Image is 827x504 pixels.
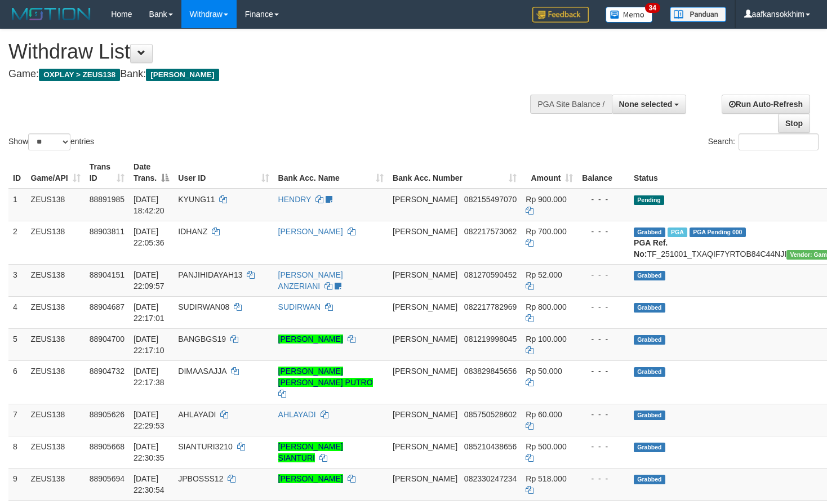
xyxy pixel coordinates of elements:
[619,100,673,109] span: None selected
[278,227,343,236] a: [PERSON_NAME]
[8,157,26,189] th: ID
[26,328,85,360] td: ZEUS138
[278,270,343,291] a: [PERSON_NAME] ANZERIANI
[634,228,665,237] span: Grabbed
[90,474,125,483] span: 88905694
[26,360,85,404] td: ZEUS138
[28,133,70,150] select: Showentries
[26,468,85,500] td: ZEUS138
[134,367,164,387] span: [DATE] 22:17:38
[134,227,164,247] span: [DATE] 22:05:36
[526,474,566,483] span: Rp 518.000
[634,195,664,205] span: Pending
[464,367,517,376] span: Copy 083829845656 to clipboard
[178,227,207,236] span: IDHANZ
[393,442,457,451] span: [PERSON_NAME]
[146,69,219,81] span: [PERSON_NAME]
[606,7,653,23] img: Button%20Memo.svg
[645,3,660,13] span: 34
[464,442,517,451] span: Copy 085210438656 to clipboard
[634,475,665,484] span: Grabbed
[178,474,223,483] span: JPBOSSS12
[612,95,687,114] button: None selected
[464,334,517,344] span: Copy 081219998045 to clipboard
[393,270,457,279] span: [PERSON_NAME]
[90,410,125,419] span: 88905626
[530,95,611,114] div: PGA Site Balance /
[464,302,517,311] span: Copy 082217782969 to clipboard
[582,473,625,484] div: - - -
[8,404,26,436] td: 7
[388,157,521,189] th: Bank Acc. Number: activate to sort column ascending
[464,474,517,483] span: Copy 082330247234 to clipboard
[690,228,746,237] span: PGA Pending
[8,6,94,23] img: MOTION_logo.png
[526,270,562,279] span: Rp 52.000
[464,410,517,419] span: Copy 085750528602 to clipboard
[582,269,625,280] div: - - -
[85,157,129,189] th: Trans ID: activate to sort column ascending
[90,442,125,451] span: 88905668
[134,442,164,462] span: [DATE] 22:30:35
[582,441,625,452] div: - - -
[26,157,85,189] th: Game/API: activate to sort column ascending
[278,410,316,419] a: AHLAYADI
[8,133,94,150] label: Show entries
[178,334,226,344] span: BANGBGS19
[577,157,629,189] th: Balance
[582,301,625,313] div: - - -
[526,334,566,344] span: Rp 100.000
[634,367,665,377] span: Grabbed
[90,270,125,279] span: 88904151
[178,270,242,279] span: PANJIHIDAYAH13
[8,264,26,296] td: 3
[8,360,26,404] td: 6
[129,157,174,189] th: Date Trans.: activate to sort column descending
[634,238,668,258] b: PGA Ref. No:
[393,367,457,376] span: [PERSON_NAME]
[178,302,229,311] span: SUDIRWAN08
[39,69,120,81] span: OXPLAY > ZEUS138
[8,296,26,328] td: 4
[8,69,540,80] h4: Game: Bank:
[134,474,164,494] span: [DATE] 22:30:54
[26,404,85,436] td: ZEUS138
[739,133,819,150] input: Search:
[274,157,388,189] th: Bank Acc. Name: activate to sort column ascending
[464,270,517,279] span: Copy 081270590452 to clipboard
[634,335,665,345] span: Grabbed
[464,227,517,236] span: Copy 082217573062 to clipboard
[526,227,566,236] span: Rp 700.000
[90,195,125,204] span: 88891985
[393,227,457,236] span: [PERSON_NAME]
[26,436,85,468] td: ZEUS138
[634,303,665,313] span: Grabbed
[134,302,164,323] span: [DATE] 22:17:01
[278,195,312,204] a: HENDRY
[582,365,625,377] div: - - -
[8,436,26,468] td: 8
[26,264,85,296] td: ZEUS138
[278,474,343,483] a: [PERSON_NAME]
[278,334,343,344] a: [PERSON_NAME]
[90,227,125,236] span: 88903811
[90,367,125,376] span: 88904732
[393,474,457,483] span: [PERSON_NAME]
[521,157,577,189] th: Amount: activate to sort column ascending
[582,194,625,205] div: - - -
[634,271,665,280] span: Grabbed
[393,195,457,204] span: [PERSON_NAME]
[634,443,665,452] span: Grabbed
[178,410,216,419] span: AHLAYADI
[532,7,589,23] img: Feedback.jpg
[8,221,26,264] td: 2
[582,333,625,345] div: - - -
[526,442,566,451] span: Rp 500.000
[722,95,810,114] a: Run Auto-Refresh
[8,328,26,360] td: 5
[668,228,687,237] span: Marked by aafchomsokheang
[134,410,164,430] span: [DATE] 22:29:53
[393,302,457,311] span: [PERSON_NAME]
[178,195,215,204] span: KYUNG11
[464,195,517,204] span: Copy 082155497070 to clipboard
